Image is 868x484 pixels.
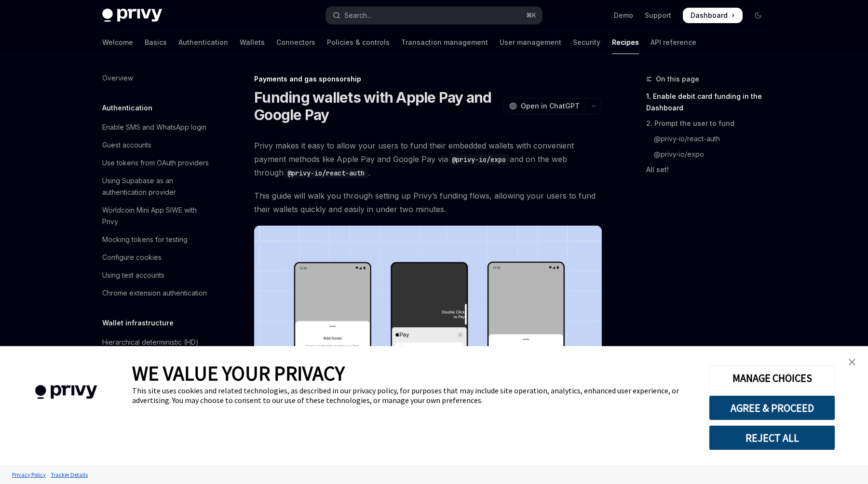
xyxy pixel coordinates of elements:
a: Privacy Policy [10,466,48,483]
a: 1. Enable debit card funding in the Dashboard [646,89,773,116]
a: API reference [651,31,696,54]
a: Worldcoin Mini App SIWE with Privy [95,202,218,230]
a: Basics [145,31,167,54]
div: Overview [102,72,133,84]
a: 2. Prompt the user to fund [646,116,773,131]
h5: Authentication [102,102,152,114]
img: company logo [14,371,118,413]
img: card-based-funding [254,226,602,474]
span: ⌘ K [526,12,536,19]
code: @privy-io/react-auth [284,168,368,178]
a: Recipes [612,31,639,54]
a: close banner [842,352,862,372]
button: REJECT ALL [709,425,835,450]
button: Toggle dark mode [750,8,766,23]
a: User management [500,31,561,54]
a: Demo [614,11,633,20]
span: On this page [656,73,699,85]
button: Open in ChatGPT [503,98,585,114]
a: Wallets [240,31,265,54]
a: @privy-io/expo [646,147,773,162]
a: Mocking tokens for testing [95,231,218,248]
span: Open in ChatGPT [521,101,580,111]
a: Chrome extension authentication [95,284,218,302]
div: Mocking tokens for testing [102,234,188,245]
a: Hierarchical deterministic (HD) wallets [95,334,218,363]
div: Chrome extension authentication [102,287,207,299]
a: Welcome [102,31,133,54]
div: Worldcoin Mini App SIWE with Privy [102,204,212,228]
a: Authentication [178,31,228,54]
div: Using Supabase as an authentication provider [102,175,212,198]
a: All set! [646,162,773,177]
h5: Wallet infrastructure [102,317,174,329]
button: Open search [326,7,542,24]
div: Enable SMS and WhatsApp login [102,121,206,133]
a: Configure cookies [95,249,218,266]
a: Policies & controls [327,31,390,54]
div: Search... [344,10,371,21]
span: This guide will walk you through setting up Privy’s funding flows, allowing your users to fund th... [254,189,602,216]
a: Using Supabase as an authentication provider [95,172,218,201]
div: Payments and gas sponsorship [254,74,602,84]
a: Guest accounts [95,136,218,154]
div: Guest accounts [102,139,151,151]
a: Use tokens from OAuth providers [95,154,218,172]
a: Enable SMS and WhatsApp login [95,119,218,136]
span: WE VALUE YOUR PRIVACY [132,361,345,386]
a: Dashboard [683,8,743,23]
a: Connectors [276,31,315,54]
button: MANAGE CHOICES [709,365,835,390]
a: Using test accounts [95,267,218,284]
div: Use tokens from OAuth providers [102,157,209,169]
a: Tracker Details [48,466,90,483]
div: Configure cookies [102,252,162,263]
a: Transaction management [401,31,488,54]
div: Using test accounts [102,269,164,281]
h1: Funding wallets with Apple Pay and Google Pay [254,89,499,123]
button: AGREE & PROCEED [709,395,835,420]
img: close banner [849,359,855,365]
span: Privy makes it easy to allow your users to fund their embedded wallets with convenient payment me... [254,139,602,179]
a: Support [645,11,671,20]
a: Security [573,31,600,54]
a: @privy-io/react-auth [646,131,773,147]
a: Overview [95,69,218,87]
span: Dashboard [691,11,728,20]
div: Hierarchical deterministic (HD) wallets [102,336,212,360]
code: @privy-io/expo [448,154,510,165]
img: dark logo [102,9,162,22]
div: This site uses cookies and related technologies, as described in our privacy policy, for purposes... [132,386,694,405]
